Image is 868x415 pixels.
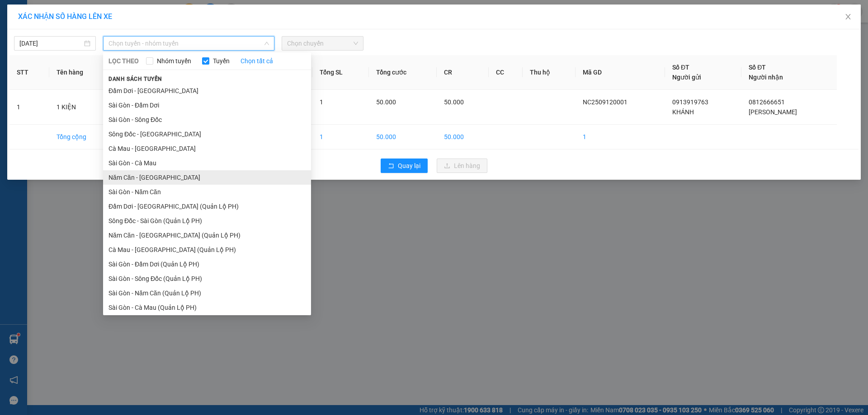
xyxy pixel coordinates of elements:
[437,159,487,173] button: uploadLên hàng
[49,55,116,90] th: Tên hàng
[749,64,766,71] span: Số ĐT
[103,141,311,156] li: Cà Mau - [GEOGRAPHIC_DATA]
[264,41,269,46] span: down
[241,56,273,66] a: Chọn tất cả
[576,125,665,149] td: 1
[52,33,59,40] span: phone
[749,98,785,106] span: 0812666651
[4,56,127,71] b: GỬI : Bến xe Năm Căn
[369,55,437,90] th: Tổng cước
[52,6,128,17] b: [PERSON_NAME]
[103,300,311,315] li: Sài Gòn - Cà Mau (Quản Lộ PH)
[103,112,311,127] li: Sài Gòn - Sông Đốc
[103,127,311,141] li: Sông Đốc - [GEOGRAPHIC_DATA]
[103,214,311,228] li: Sông Đốc - Sài Gòn (Quản Lộ PH)
[108,56,139,66] span: LỌC THEO
[52,22,59,29] span: environment
[153,56,195,66] span: Nhóm tuyến
[444,98,464,106] span: 50.000
[388,163,394,170] span: rollback
[9,55,49,90] th: STT
[49,125,116,149] td: Tổng cộng
[583,98,627,106] span: NC2509120001
[835,5,861,30] button: Close
[103,170,311,185] li: Năm Căn - [GEOGRAPHIC_DATA]
[103,242,311,257] li: Cà Mau - [GEOGRAPHIC_DATA] (Quản Lộ PH)
[437,55,489,90] th: CR
[103,286,311,300] li: Sài Gòn - Năm Căn (Quản Lộ PH)
[103,185,311,199] li: Sài Gòn - Năm Căn
[103,228,311,242] li: Năm Căn - [GEOGRAPHIC_DATA] (Quản Lộ PH)
[381,159,428,173] button: rollbackQuay lại
[312,125,369,149] td: 1
[672,108,694,116] span: KHÁNH
[103,257,311,271] li: Sài Gòn - Đầm Dơi (Quản Lộ PH)
[9,90,49,125] td: 1
[103,199,311,214] li: Đầm Dơi - [GEOGRAPHIC_DATA] (Quản Lộ PH)
[108,37,269,50] span: Chọn tuyến - nhóm tuyến
[489,55,523,90] th: CC
[672,64,689,71] span: Số ĐT
[320,98,323,106] span: 1
[4,31,172,42] li: 02839.63.63.63
[576,55,665,90] th: Mã GD
[103,75,168,83] span: Danh sách tuyến
[103,84,311,98] li: Đầm Dơi - [GEOGRAPHIC_DATA]
[844,13,852,20] span: close
[672,98,708,106] span: 0913919763
[749,74,783,81] span: Người nhận
[437,125,489,149] td: 50.000
[287,37,358,50] span: Chọn chuyến
[398,161,420,171] span: Quay lại
[19,38,82,48] input: 12/09/2025
[209,56,233,66] span: Tuyến
[103,271,311,286] li: Sài Gòn - Sông Đốc (Quản Lộ PH)
[672,74,701,81] span: Người gửi
[523,55,575,90] th: Thu hộ
[103,98,311,112] li: Sài Gòn - Đầm Dơi
[369,125,437,149] td: 50.000
[4,20,172,31] li: 85 [PERSON_NAME]
[49,90,116,125] td: 1 KIỆN
[376,98,396,106] span: 50.000
[749,108,797,116] span: [PERSON_NAME]
[103,156,311,170] li: Sài Gòn - Cà Mau
[18,12,112,21] span: XÁC NHẬN SỐ HÀNG LÊN XE
[312,55,369,90] th: Tổng SL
